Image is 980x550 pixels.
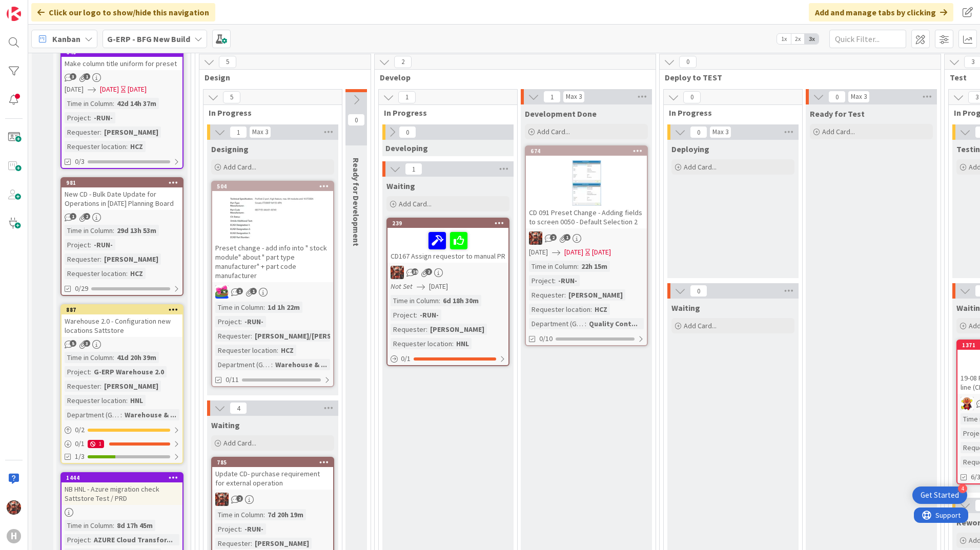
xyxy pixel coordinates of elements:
div: NB HNL - Azure migration check Sattstore Test / PRD [62,482,182,505]
div: JK [526,231,647,245]
div: CD 091 Preset Change - Adding fields to screen 0050 - Default Selection 2 [526,206,647,228]
div: 1 [88,440,104,448]
span: 1 [543,91,561,103]
span: 3x [805,34,819,44]
div: [PERSON_NAME] [101,126,161,138]
div: [PERSON_NAME] [101,253,161,265]
div: 0/2 [62,424,182,436]
div: HNL [454,338,472,349]
div: HCZ [592,304,610,315]
div: 8d 17h 45m [114,520,155,531]
div: Department (G-ERP) [529,318,585,329]
div: 0/11 [62,437,182,450]
div: Requester location [65,268,126,279]
div: Project [215,316,240,327]
div: 1d 1h 22m [265,302,302,313]
div: [PERSON_NAME] [101,380,161,392]
div: Time in Column [215,509,263,520]
div: Requester location [65,141,126,152]
div: Project [65,112,90,123]
a: 981New CD - Bulk Date Update for Operations in [DATE] Planning BoardTime in Column:29d 13h 53mPro... [60,177,183,296]
img: JK [215,285,229,299]
div: 887Warehouse 2.0 - Configuration new locations Sattstore [62,305,182,337]
div: Max 3 [566,94,582,99]
div: Warehouse & ... [273,359,330,370]
span: 5 [219,56,236,68]
span: 0 [679,56,697,68]
span: In Progress [384,108,504,118]
span: In Progress [209,108,329,118]
div: -RUN- [242,316,266,327]
div: Requester [215,330,251,342]
div: Requester [391,324,426,335]
span: 0/10 [539,333,553,344]
div: 239 [387,219,508,228]
div: 674 [526,146,647,156]
div: Project [529,275,554,286]
div: 1444 [66,474,182,481]
div: 674 [530,147,647,155]
div: 7d 20h 19m [265,509,306,520]
span: : [271,359,273,370]
div: 785 [217,459,333,466]
span: 2 [394,56,412,68]
span: Add Card... [399,199,432,208]
div: HCZ [278,345,296,356]
div: Requester location [391,338,452,349]
span: 0/29 [75,283,88,294]
div: Get Started [921,490,959,500]
div: -RUN- [242,523,266,535]
span: : [277,345,278,356]
div: 6d 18h 30m [440,295,481,306]
span: 3 [70,73,76,80]
span: 1 [405,163,422,175]
img: Visit kanbanzone.com [7,7,21,21]
span: 0 [683,91,701,103]
img: JK [529,231,542,245]
span: Design [205,72,358,82]
span: : [100,253,101,265]
div: 41d 20h 39m [114,352,159,363]
span: [DATE] [529,247,548,258]
span: Add Card... [223,162,256,172]
span: 1 [398,91,416,103]
div: H [7,529,21,543]
span: : [240,316,242,327]
div: Open Get Started checklist, remaining modules: 4 [912,486,967,504]
div: Requester [215,538,251,549]
div: Time in Column [65,520,113,531]
div: 0/1 [387,352,508,365]
span: : [113,98,114,109]
span: 0 / 2 [75,425,85,435]
div: Time in Column [65,225,113,236]
span: : [416,309,417,321]
span: In Progress [669,108,789,118]
span: Add Card... [223,438,256,448]
div: 887 [66,306,182,313]
div: -RUN- [91,239,115,250]
span: 2 [236,495,243,502]
span: Ready for Test [810,109,865,119]
div: 981New CD - Bulk Date Update for Operations in [DATE] Planning Board [62,178,182,210]
span: : [100,380,101,392]
div: Requester [65,380,100,392]
span: : [439,295,440,306]
div: Time in Column [65,352,113,363]
div: HCZ [128,141,146,152]
span: 1 [564,234,570,241]
div: [PERSON_NAME]/[PERSON_NAME]... [252,330,375,342]
div: Max 3 [252,130,268,135]
span: : [263,509,265,520]
span: 1 [236,288,243,294]
div: Time in Column [65,98,113,109]
span: : [251,330,252,342]
b: G-ERP - BFG New Build [107,34,190,44]
div: [PERSON_NAME] [252,538,312,549]
div: Click our logo to show/hide this navigation [31,3,215,22]
input: Quick Filter... [829,30,906,48]
div: Make column title uniform for preset [62,57,182,70]
span: 0 [828,91,846,103]
span: : [263,302,265,313]
span: : [554,275,556,286]
div: Project [65,239,90,250]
